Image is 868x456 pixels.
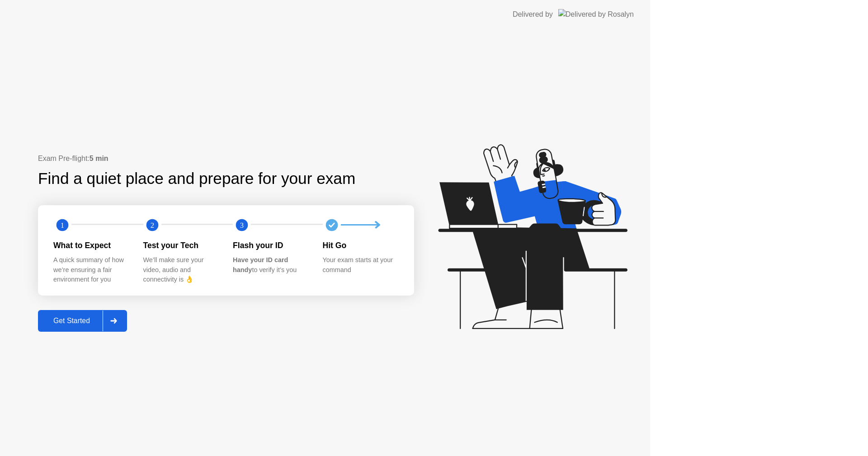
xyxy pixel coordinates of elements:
text: 3 [240,221,244,229]
b: Have your ID card handy [233,256,288,273]
div: Exam Pre-flight: [38,153,414,164]
div: Flash your ID [233,240,308,251]
div: Get Started [41,317,103,325]
div: Your exam starts at your command [323,255,398,275]
b: 5 min [90,155,108,162]
div: Delivered by [513,9,553,20]
div: Test your Tech [143,240,219,251]
div: We’ll make sure your video, audio and connectivity is 👌 [143,255,219,285]
text: 2 [150,221,154,229]
div: to verify it’s you [233,255,308,275]
button: Get Started [38,310,127,332]
div: Hit Go [323,240,398,251]
div: What to Expect [53,240,129,251]
img: Delivered by Rosalyn [558,9,634,19]
div: A quick summary of how we’re ensuring a fair environment for you [53,255,129,285]
div: Find a quiet place and prepare for your exam [38,167,357,191]
text: 1 [61,221,64,229]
